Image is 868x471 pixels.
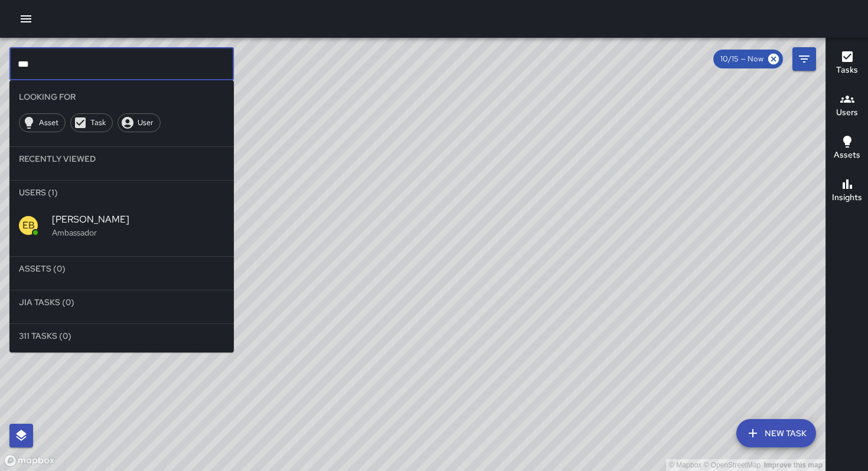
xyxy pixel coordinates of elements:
[52,212,224,227] span: [PERSON_NAME]
[9,147,234,171] li: Recently Viewed
[9,257,234,280] li: Assets (0)
[826,85,868,127] button: Users
[736,419,816,447] button: New Task
[9,324,234,348] li: 311 Tasks (0)
[832,191,862,204] h6: Insights
[9,290,234,314] li: Jia Tasks (0)
[84,117,112,129] span: Task
[713,53,771,65] span: 10/15 — Now
[826,127,868,170] button: Assets
[826,170,868,212] button: Insights
[836,64,858,77] h6: Tasks
[834,149,860,162] h6: Assets
[826,42,868,85] button: Tasks
[22,218,35,233] p: EB
[9,181,234,204] li: Users (1)
[19,113,66,132] div: Asset
[52,227,224,238] p: Ambassador
[792,47,816,71] button: Filters
[32,117,65,129] span: Asset
[118,113,161,132] div: User
[131,117,160,129] span: User
[9,204,234,247] div: EB[PERSON_NAME]Ambassador
[713,50,783,68] div: 10/15 — Now
[836,106,858,119] h6: Users
[9,85,234,109] li: Looking For
[70,113,113,132] div: Task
